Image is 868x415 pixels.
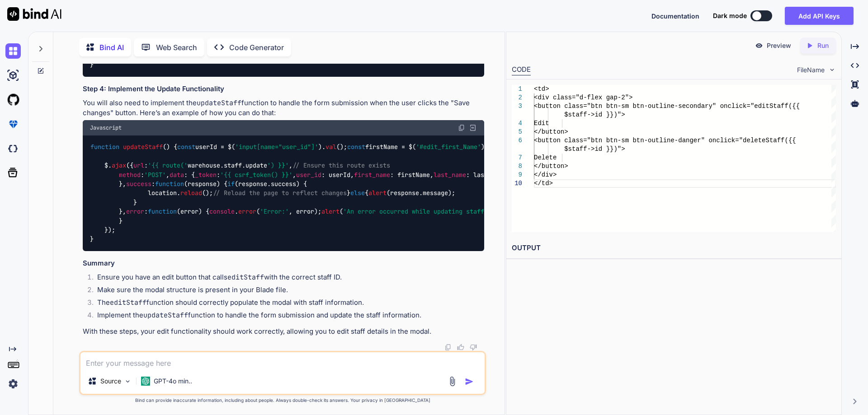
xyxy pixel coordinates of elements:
span: message [423,189,448,197]
span: Delete [534,154,557,161]
span: update [245,162,267,170]
span: </button> [534,128,568,135]
span: alert [321,207,340,215]
li: Ensure you have an edit button that calls with the correct staff ID. [90,272,484,285]
span: </td> [534,180,553,187]
span: 'POST' [144,171,166,179]
img: chevron down [828,66,836,74]
span: '#edit_first_Name' [416,143,481,151]
span: alert [368,189,387,197]
img: copy [458,124,465,131]
code: ( ) { userId = $( ). (); firstName = $( ). (); lastName = $( ). (); phone = $( ). (); $. ({ : war... [90,142,807,244]
span: const [347,143,365,151]
span: error [180,207,198,215]
span: console [209,207,235,215]
div: 7 [512,154,522,162]
span: $staff->id }})"> [564,145,625,153]
span: ndary" onclick="editStaff({{ [693,103,800,110]
div: 9 [512,171,522,179]
p: Run [817,41,829,50]
span: _token [195,171,217,179]
img: Bind AI [7,7,61,21]
img: settings [5,376,21,392]
p: Bind can provide inaccurate information, including about people. Always double-check its answers.... [79,397,486,404]
p: You will also need to implement the function to handle the form submission when the user clicks t... [83,98,484,118]
span: ') }}' [267,162,289,170]
span: '{{ route(' [148,162,188,170]
span: Documentation [651,12,699,20]
div: 6 [512,136,522,145]
span: '{{ csrf_token() }}' [220,171,292,179]
span: er" onclick="deleteStaff({{ [693,137,796,144]
span: response [188,180,217,188]
p: Bind AI [99,42,124,53]
p: Code Generator [229,42,284,53]
span: </div> [534,171,557,178]
li: The function should correctly populate the modal with staff information. [90,298,484,310]
code: updateStaff [143,311,188,320]
button: Add API Keys [785,7,854,25]
code: editStaff [110,298,146,307]
span: success [271,180,296,188]
span: last_name [434,171,466,179]
img: premium [5,117,21,132]
span: <button class="btn btn-sm btn-outline-seco [534,103,693,110]
code: editStaff [227,273,264,282]
img: ai-studio [5,68,21,83]
span: updateStaff [123,143,163,151]
span: ajax [112,162,126,170]
span: error [126,207,144,215]
span: // Ensure this route exists [292,162,390,170]
span: reload [180,189,202,197]
img: chat [5,43,21,59]
span: 'Error:' [260,207,289,215]
span: FileName [797,65,825,75]
span: 'An error occurred while updating staff information.' [343,207,535,215]
li: Make sure the modal structure is present in your Blade file. [90,285,484,298]
img: like [457,344,464,351]
code: updateStaff [197,98,241,107]
div: 5 [512,128,522,136]
img: darkCloudIdeIcon [5,141,21,156]
span: // Reload the page to reflect changes [213,189,347,197]
p: Preview [767,41,791,50]
h3: Step 4: Implement the Update Functionality [83,84,484,94]
p: With these steps, your edit functionality should work correctly, allowing you to edit staff detai... [83,326,484,337]
img: icon [465,377,474,386]
span: 'input[name="user_id"]' [235,143,318,151]
span: else [350,189,365,197]
div: 8 [512,162,522,171]
span: function [90,143,119,151]
span: url [133,162,144,170]
span: </button> [534,163,568,170]
div: 3 [512,102,522,111]
button: Documentation [651,11,699,21]
img: preview [755,42,763,50]
span: Edit [534,120,549,127]
span: error [238,207,256,215]
span: function [148,207,177,215]
p: Source [100,377,121,386]
img: Pick Models [124,378,132,385]
img: copy [444,344,452,351]
span: Dark mode [713,11,747,20]
img: Open in Browser [469,124,477,132]
span: first_name [354,171,390,179]
span: success [126,180,151,188]
span: <div class="d-flex gap-2"> [534,94,632,101]
span: <td> [534,85,549,93]
span: method [119,171,141,179]
span: function [155,180,184,188]
img: dislike [470,344,477,351]
div: CODE [512,65,531,75]
span: user_id [296,171,321,179]
img: attachment [447,376,458,387]
span: if [227,180,235,188]
span: const [177,143,195,151]
h2: OUTPUT [506,238,841,259]
span: val [325,143,336,151]
h3: Summary [83,258,484,269]
span: staff [224,162,242,170]
span: <button class="btn btn-sm btn-outline-dang [534,137,693,144]
img: githubLight [5,92,21,107]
